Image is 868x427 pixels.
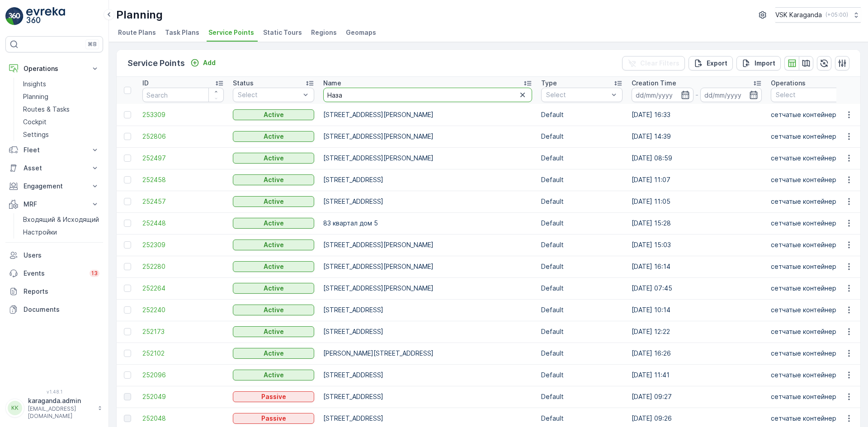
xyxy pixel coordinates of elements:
button: Passive [233,391,314,402]
p: Active [264,132,284,141]
td: [STREET_ADDRESS][PERSON_NAME] [319,126,537,147]
a: 252458 [142,175,224,184]
a: 252048 [142,414,224,423]
td: сетчатыe контейнера [766,386,857,408]
td: [DATE] 11:41 [627,364,766,386]
td: сетчатыe контейнера [766,104,857,126]
div: Toggle Row Selected [124,393,131,400]
button: VSK Karaganda(+05:00) [775,7,861,23]
td: Default [537,299,627,321]
div: Toggle Row Selected [124,220,131,227]
p: Active [264,240,284,249]
td: [DATE] 16:26 [627,343,766,364]
td: [STREET_ADDRESS] [319,169,537,191]
p: Active [264,284,284,293]
td: Default [537,343,627,364]
button: Active [233,283,314,294]
span: Geomaps [346,28,376,37]
td: Default [537,126,627,147]
span: Service Points [208,28,254,37]
a: 252264 [142,284,224,293]
span: 252096 [142,371,224,380]
p: Настройки [23,228,57,237]
p: Add [203,58,216,67]
div: Toggle Row Selected [124,285,131,292]
a: 252457 [142,197,224,206]
button: Export [689,56,733,70]
button: Active [233,109,314,120]
button: Active [233,305,314,315]
p: Operations [771,79,806,88]
p: 13 [91,270,98,277]
td: [DATE] 08:59 [627,147,766,169]
a: 252448 [142,219,224,228]
span: 252309 [142,240,224,249]
td: сетчатыe контейнера [766,299,857,321]
td: Default [537,277,627,299]
div: Toggle Row Selected [124,263,131,270]
td: Default [537,147,627,169]
p: MRF [24,200,85,209]
p: Service Points [127,57,185,70]
button: Active [233,348,314,359]
button: Fleet [5,141,103,159]
a: 252240 [142,305,224,314]
div: Toggle Row Selected [124,111,131,118]
button: Operations [5,60,103,78]
p: Select [238,90,300,99]
td: Default [537,212,627,234]
td: [DATE] 11:07 [627,169,766,191]
a: 253309 [142,110,224,119]
div: Toggle Row Selected [124,241,131,249]
td: [DATE] 16:33 [627,104,766,126]
td: [DATE] 15:28 [627,212,766,234]
p: Passive [261,392,286,401]
button: Active [233,370,314,380]
p: Planning [116,8,163,22]
p: Settings [23,130,49,139]
span: Static Tours [263,28,302,37]
p: Engagement [24,182,85,191]
td: Default [537,386,627,408]
div: KK [8,401,22,415]
p: Planning [23,92,48,101]
button: Active [233,239,314,250]
a: Documents [5,300,103,319]
td: [DATE] 10:14 [627,299,766,321]
button: Passive [233,413,314,424]
button: MRF [5,195,103,213]
button: Active [233,261,314,272]
td: [STREET_ADDRESS][PERSON_NAME] [319,234,537,256]
a: Routes & Tasks [19,103,103,116]
p: Documents [24,305,99,314]
td: сетчатыe контейнера [766,147,857,169]
div: Toggle Row Selected [124,415,131,422]
p: ID [142,79,149,88]
p: Входящий & Исходящий [23,215,99,224]
td: [STREET_ADDRESS][PERSON_NAME] [319,104,537,126]
td: сетчатыe контейнера [766,321,857,343]
td: Default [537,234,627,256]
a: Reports [5,282,103,300]
div: Toggle Row Selected [124,198,131,205]
a: 252049 [142,392,224,401]
p: Active [264,219,284,228]
td: сетчатыe контейнера [766,191,857,212]
div: Toggle Row Selected [124,133,131,140]
p: - [695,89,698,100]
div: Toggle Row Selected [124,328,131,335]
a: Настройки [19,226,103,239]
div: Toggle Row Selected [124,176,131,183]
p: Reports [24,287,99,296]
a: 252173 [142,327,224,336]
td: [PERSON_NAME][STREET_ADDRESS] [319,343,537,364]
td: [DATE] 14:39 [627,126,766,147]
button: Clear Filters [622,56,685,70]
p: Asset [24,164,85,173]
td: сетчатыe контейнера [766,234,857,256]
